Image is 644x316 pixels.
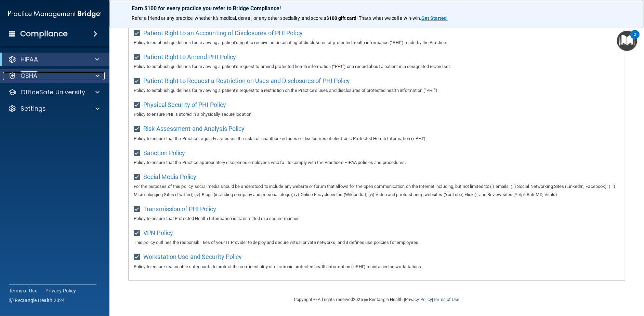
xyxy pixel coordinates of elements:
span: Risk Assessment and Analysis Policy [143,125,245,132]
p: For the purposes of this policy, social media should be understood to include any website or foru... [134,182,620,199]
p: Policy to ensure PHI is stored in a physically secure location. [134,110,620,119]
p: Policy to ensure that the Practice appropriately disciplines employees who fail to comply with th... [134,159,620,167]
p: Policy to ensure reasonable safeguards to protect the confidentiality of electronic protected hea... [134,263,620,271]
p: OSHA [21,72,38,80]
a: HIPAA [8,55,99,64]
div: 2 [634,35,636,43]
span: VPN Policy [143,229,173,236]
p: Policy to establish guidelines for reviewing a patient’s request to a restriction on the Practice... [134,86,620,95]
strong: Get Started [421,15,447,21]
span: ! That's what we call a win-win. [356,15,421,21]
a: Get Started [421,15,448,21]
span: Sanction Policy [143,149,185,156]
p: Policy to ensure that the Practice regularly assesses the risks of unauthorized uses or disclosur... [134,135,620,143]
a: Terms of Use [9,287,37,294]
span: Ⓒ Rectangle Health 2024 [9,297,65,304]
div: Copyright © All rights reserved 2025 @ Rectangle Health | | [252,289,502,311]
span: Transmission of PHI Policy [143,205,216,212]
span: Workstation Use and Security Policy [143,253,242,260]
a: OSHA [8,72,100,80]
p: This policy outlines the responsibilities of your IT Provider to deploy and secure virtual privat... [134,238,620,247]
img: PMB logo [8,7,101,21]
span: Social Media Policy [143,173,196,180]
a: OfficeSafe University [8,88,100,96]
a: Settings [8,105,100,113]
p: Policy to establish guidelines for reviewing a patient’s right to receive an accounting of disclo... [134,39,620,47]
span: Patient Right to Amend PHI Policy [143,53,236,60]
span: Refer a friend at any practice, whether it's medical, dental, or any other speciality, and score a [132,15,326,21]
a: Privacy Policy [405,297,432,302]
button: Open Resource Center, 2 new notifications [617,31,637,51]
span: Patient Right to Request a Restriction on Uses and Disclosures of PHI Policy [143,77,350,84]
span: Patient Right to an Accounting of Disclosures of PHI Policy [143,29,303,37]
strong: $100 gift card [326,15,356,21]
a: Terms of Use [433,297,459,302]
p: Settings [21,105,46,113]
p: HIPAA [21,55,38,64]
p: OfficeSafe University [21,88,85,96]
h4: Compliance [20,29,68,39]
span: Physical Security of PHI Policy [143,101,226,108]
p: Earn $100 for every practice you refer to Bridge Compliance! [132,5,622,12]
p: Policy to establish guidelines for reviewing a patient’s request to amend protected health inform... [134,63,620,71]
p: Policy to ensure that Protected Health Information is transmitted in a secure manner. [134,215,620,223]
a: Privacy Policy [45,287,76,294]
